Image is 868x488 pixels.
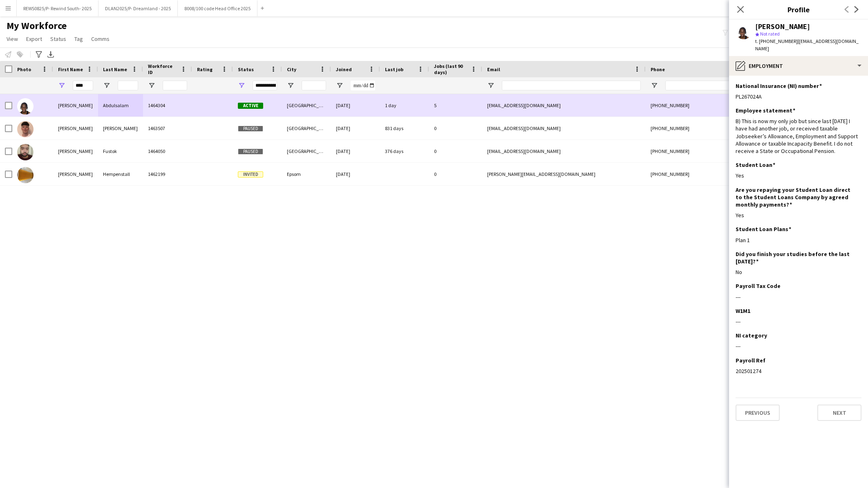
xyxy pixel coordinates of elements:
[736,236,861,244] div: Plan 1
[98,117,143,139] div: [PERSON_NAME]
[736,342,861,350] div: ---
[385,66,403,72] span: Last job
[736,332,767,339] h3: NI category
[736,282,781,290] h3: Payroll Tax Code
[53,117,98,139] div: [PERSON_NAME]
[282,94,331,117] div: [GEOGRAPHIC_DATA]
[729,56,868,76] div: Employment
[17,0,98,16] button: REWS0825/P- Rewind South- 2025
[380,117,429,139] div: 831 days
[646,163,750,185] div: [PHONE_NUMBER]
[336,82,343,89] button: Open Filter Menu
[143,140,192,162] div: 1464050
[98,94,143,117] div: Abdulsalam
[143,163,192,185] div: 1462199
[729,4,868,15] h3: Profile
[380,94,429,117] div: 1 day
[302,81,326,90] input: City Filter Input
[651,66,665,72] span: Phone
[103,82,110,89] button: Open Filter Menu
[646,94,750,117] div: [PHONE_NUMBER]
[238,103,263,109] span: Active
[143,94,192,117] div: 1464304
[736,367,861,375] div: 202501274
[336,66,352,72] span: Joined
[760,31,780,37] span: Not rated
[434,63,468,75] span: Jobs (last 90 days)
[282,117,331,139] div: [GEOGRAPHIC_DATA]
[482,117,646,139] div: [EMAIL_ADDRESS][DOMAIN_NAME]
[143,117,192,139] div: 1463507
[736,357,765,364] h3: Payroll Ref
[487,82,494,89] button: Open Filter Menu
[482,140,646,162] div: [EMAIL_ADDRESS][DOMAIN_NAME]
[238,82,245,89] button: Open Filter Menu
[646,140,750,162] div: [PHONE_NUMBER]
[736,161,775,169] h3: Student Loan
[73,81,93,90] input: First Name Filter Input
[287,66,296,72] span: City
[148,82,155,89] button: Open Filter Menu
[429,94,482,117] div: 5
[287,82,294,89] button: Open Filter Menu
[98,0,178,16] button: DLAN2025/P- Dreamland - 2025
[47,34,69,44] a: Status
[34,49,44,59] app-action-btn: Advanced filters
[736,293,861,301] div: ---
[71,34,86,44] a: Tag
[58,66,83,72] span: First Name
[17,144,34,160] img: adam Fustok
[429,163,482,185] div: 0
[331,163,380,185] div: [DATE]
[755,38,798,44] span: t. [PHONE_NUMBER]
[736,211,861,219] div: Yes
[736,107,795,114] h3: Employee statement
[736,250,855,265] h3: Did you finish your studies before the last [DATE]?
[7,20,67,32] span: My Workforce
[148,63,177,75] span: Workforce ID
[3,34,21,44] a: View
[50,35,66,43] span: Status
[58,82,65,89] button: Open Filter Menu
[736,82,822,90] h3: National Insurance (NI) number
[17,167,34,183] img: Adam Hempenstall
[651,82,658,89] button: Open Filter Menu
[238,66,254,72] span: Status
[482,163,646,185] div: [PERSON_NAME][EMAIL_ADDRESS][DOMAIN_NAME]
[178,0,257,16] button: 8008/100 code Head Office 2025
[23,34,45,44] a: Export
[736,307,750,315] h3: W1M1
[238,148,263,155] span: Paused
[331,117,380,139] div: [DATE]
[282,140,331,162] div: [GEOGRAPHIC_DATA]
[429,117,482,139] div: 0
[351,81,375,90] input: Joined Filter Input
[755,38,859,52] span: | [EMAIL_ADDRESS][DOMAIN_NAME]
[88,34,113,44] a: Comms
[665,81,745,90] input: Phone Filter Input
[502,81,641,90] input: Email Filter Input
[17,121,34,137] img: Adam Anderson
[282,163,331,185] div: Epsom
[736,172,861,179] div: Yes
[98,163,143,185] div: Hempenstall
[17,66,31,72] span: Photo
[238,171,263,178] span: Invited
[429,140,482,162] div: 0
[26,35,42,43] span: Export
[17,98,34,115] img: Adam Abdulsalam
[380,140,429,162] div: 376 days
[118,81,138,90] input: Last Name Filter Input
[98,140,143,162] div: Fustok
[197,66,213,72] span: Rating
[331,94,380,117] div: [DATE]
[53,140,98,162] div: [PERSON_NAME]
[53,94,98,117] div: [PERSON_NAME]
[46,49,56,59] app-action-btn: Export XLSX
[7,35,18,43] span: View
[736,117,861,155] div: B) This is now my only job but since last [DATE] I have had another job, or received taxable Jobs...
[487,66,500,72] span: Email
[817,405,861,421] button: Next
[331,140,380,162] div: [DATE]
[91,35,110,43] span: Comms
